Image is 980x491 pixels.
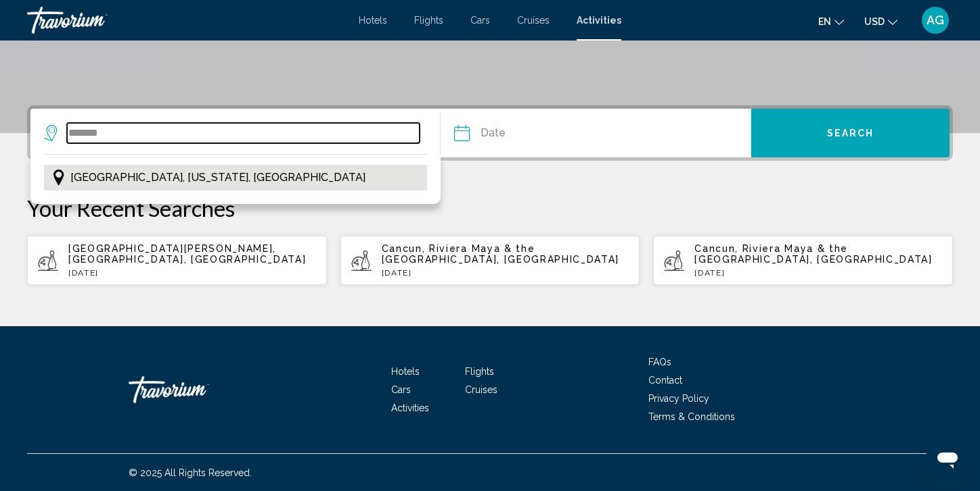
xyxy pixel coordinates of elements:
button: Cancun, Riviera Maya & the [GEOGRAPHIC_DATA], [GEOGRAPHIC_DATA][DATE] [340,235,640,286]
p: [DATE] [694,268,942,278]
a: Privacy Policy [648,393,709,404]
button: Change language [818,11,844,31]
p: [DATE] [68,268,316,278]
span: USD [864,16,885,27]
a: Activities [577,15,621,26]
a: Hotels [359,15,387,26]
a: Flights [414,15,443,26]
a: Hotels [391,366,420,377]
p: [DATE] [382,268,629,278]
a: FAQs [648,357,671,367]
a: Travorium [129,369,264,410]
p: Your Recent Searches [27,195,953,222]
button: Change currency [864,11,897,31]
span: AG [927,14,944,27]
span: Cancun, Riviera Maya & the [GEOGRAPHIC_DATA], [GEOGRAPHIC_DATA] [694,243,932,265]
span: en [818,16,831,27]
a: Travorium [27,7,345,34]
button: Date [454,109,751,157]
div: Search widget [30,109,950,157]
a: Terms & Conditions [648,411,735,422]
a: Cars [470,15,490,26]
span: Search [827,128,874,139]
iframe: Button to launch messaging window [926,437,969,480]
a: Activities [391,403,429,413]
span: © 2025 All Rights Reserved. [129,467,252,478]
button: Search [751,109,950,157]
a: Contact [648,375,682,386]
button: [GEOGRAPHIC_DATA][PERSON_NAME], [GEOGRAPHIC_DATA], [GEOGRAPHIC_DATA][DATE] [27,235,327,286]
span: [GEOGRAPHIC_DATA], [US_STATE], [GEOGRAPHIC_DATA] [70,168,365,187]
a: Cars [391,384,411,395]
a: Flights [465,366,494,377]
a: Cruises [517,15,550,26]
a: Cruises [465,384,497,395]
span: [GEOGRAPHIC_DATA][PERSON_NAME], [GEOGRAPHIC_DATA], [GEOGRAPHIC_DATA] [68,243,306,265]
button: User Menu [918,6,953,34]
button: Cancun, Riviera Maya & the [GEOGRAPHIC_DATA], [GEOGRAPHIC_DATA][DATE] [653,235,953,286]
span: Cancun, Riviera Maya & the [GEOGRAPHIC_DATA], [GEOGRAPHIC_DATA] [382,243,619,265]
button: [GEOGRAPHIC_DATA], [US_STATE], [GEOGRAPHIC_DATA] [44,165,427,190]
